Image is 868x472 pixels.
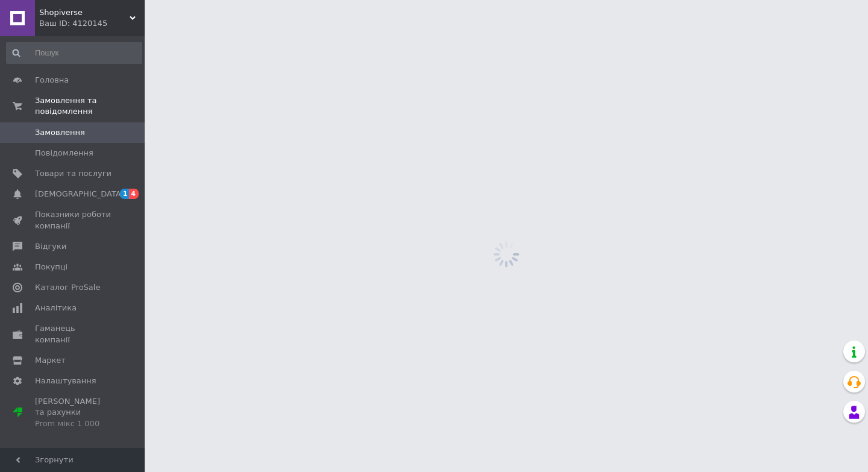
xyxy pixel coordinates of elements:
div: Prom мікс 1 000 [35,418,112,429]
span: 4 [129,189,139,199]
span: Гаманець компанії [35,323,112,345]
span: Покупці [35,262,68,272]
span: Товари та послуги [35,168,112,179]
input: Пошук [6,42,142,64]
span: Маркет [35,355,66,366]
span: Повідомлення [35,148,93,159]
span: 1 [120,189,130,199]
span: Замовлення [35,127,85,138]
span: Аналітика [35,303,77,313]
img: spinner_grey-bg-hcd09dd2d8f1a785e3413b09b97f8118e7.gif [490,238,523,271]
span: Показники роботи компанії [35,209,112,231]
span: Відгуки [35,241,66,252]
span: Налаштування [35,376,96,386]
span: Shopiverse [39,7,130,18]
span: Каталог ProSale [35,282,100,293]
span: [DEMOGRAPHIC_DATA] [35,189,124,200]
span: Головна [35,75,69,86]
span: Замовлення та повідомлення [35,95,145,117]
div: Ваш ID: 4120145 [39,18,145,29]
span: [PERSON_NAME] та рахунки [35,396,112,429]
